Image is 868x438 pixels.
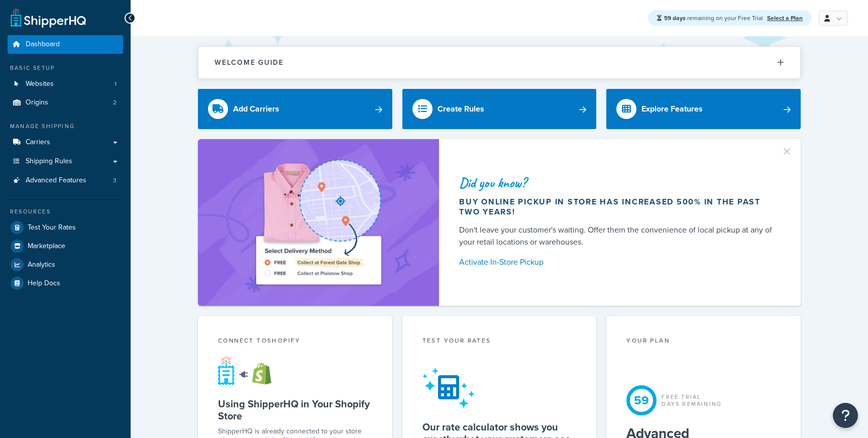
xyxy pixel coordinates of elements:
a: Test Your Rates [8,218,123,237]
a: Websites1 [8,75,123,93]
button: Welcome Guide [198,47,800,78]
a: Marketplace [8,237,123,255]
a: Explore Features [606,89,801,129]
button: Open Resource Center [833,403,858,428]
span: Advanced Features [26,176,86,185]
h5: Using ShipperHQ in Your Shopify Store [218,398,372,422]
span: Analytics [28,261,55,269]
img: ad-shirt-map-b0359fc47e01cab431d101c4b569394f6a03f54285957d908178d52f29eb9668.png [228,154,409,291]
h2: Welcome Guide [214,59,284,66]
span: Help Docs [28,279,60,288]
div: Test your rates [422,336,577,348]
div: Connect to Shopify [218,336,372,348]
div: Add Carriers [233,102,279,116]
div: Buy online pickup in store has increased 500% in the past two years! [459,197,777,217]
div: 59 [626,385,657,415]
span: Carriers [26,138,50,147]
span: Marketplace [28,242,65,251]
span: Origins [26,98,48,107]
div: Manage Shipping [8,122,123,131]
span: Dashboard [26,40,60,49]
div: Basic Setup [8,64,123,72]
strong: 59 days [664,14,686,23]
span: 3 [113,176,117,185]
span: Test Your Rates [28,224,76,232]
a: Carriers [8,133,123,152]
div: Resources [8,207,123,216]
span: 1 [115,80,117,88]
a: Help Docs [8,274,123,292]
a: Analytics [8,256,123,274]
img: connect-shq-shopify-9b9a8c5a.svg [218,355,281,385]
a: Create Rules [402,89,597,129]
div: Free Trial Days Remaining [662,393,722,407]
a: Advanced Features3 [8,171,123,190]
div: Explore Features [641,102,703,116]
div: Don't leave your customer's waiting. Offer them the convenience of local pickup at any of your re... [459,224,777,248]
span: Websites [26,80,54,88]
a: Shipping Rules [8,152,123,171]
span: Shipping Rules [26,157,72,166]
div: Did you know? [459,176,777,190]
li: Advanced Features [8,171,123,190]
div: Create Rules [438,102,484,116]
div: Your Plan [626,336,781,348]
a: Add Carriers [198,89,392,129]
li: Origins [8,93,123,112]
a: Origins2 [8,93,123,112]
span: 2 [113,98,117,107]
li: Websites [8,75,123,93]
a: Activate In-Store Pickup [459,255,777,269]
span: remaining on your Free Trial [664,14,765,23]
a: Select a Plan [767,14,803,23]
a: Dashboard [8,35,123,54]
